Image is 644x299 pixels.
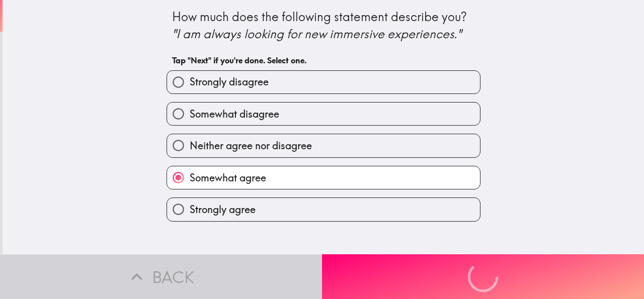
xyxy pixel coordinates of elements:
[172,26,461,41] i: "I am always looking for new immersive experiences."
[167,198,480,221] button: Strongly agree
[190,139,312,153] span: Neither agree nor disagree
[167,103,480,125] button: Somewhat disagree
[172,9,475,42] div: How much does the following statement describe you?
[167,134,480,157] button: Neither agree nor disagree
[167,71,480,93] button: Strongly disagree
[167,166,480,189] button: Somewhat agree
[190,203,256,217] span: Strongly agree
[190,75,269,89] span: Strongly disagree
[190,107,279,121] span: Somewhat disagree
[172,55,475,66] h6: Tap "Next" if you're done. Select one.
[190,171,266,185] span: Somewhat agree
